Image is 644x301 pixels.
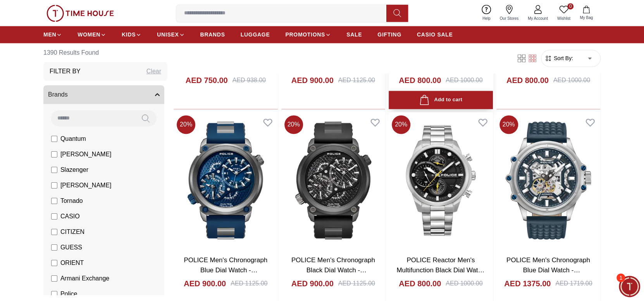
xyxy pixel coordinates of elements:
input: CITIZEN [51,229,57,235]
span: BRANDS [200,31,225,38]
button: Brands [43,85,164,104]
div: AED 1000.00 [446,76,482,85]
a: GIFTING [377,28,401,42]
h4: AED 900.00 [291,75,334,86]
input: GUESS [51,244,57,251]
a: Help [478,3,495,23]
a: UNISEX [157,28,184,42]
span: Quantum [60,134,86,144]
input: Tornado [51,198,57,204]
span: MEN [43,31,56,38]
input: Police [51,291,57,297]
span: CASIO [60,212,80,221]
span: 20 % [392,115,410,134]
div: Home [3,182,75,208]
h4: AED 900.00 [291,278,334,289]
a: SALE [346,28,362,42]
span: Tornado [60,196,83,206]
span: ORIENT [60,258,84,268]
span: GUESS [60,243,82,252]
input: Armani Exchange [51,275,57,282]
a: BRANDS [200,28,225,42]
div: AED 1125.00 [338,76,375,85]
span: WOMEN [77,31,100,38]
a: POLICE Reactor Men's Multifunction Black Dial Watch - PEWGK0039204 [396,256,485,283]
span: UNISEX [157,31,179,38]
div: Eva Tyler [15,130,139,155]
h4: AED 900.00 [184,278,226,289]
input: [PERSON_NAME] [51,182,57,189]
span: Wishlist [554,16,573,21]
span: Home [31,199,47,205]
div: AED 1000.00 [553,76,590,85]
h4: AED 800.00 [506,75,549,86]
div: [PERSON_NAME] [41,134,99,144]
input: ORIENT [51,260,57,266]
span: GIFTING [377,31,401,38]
img: POLICE Men's Chronograph Blue Dial Watch - PEWGM0071803 [174,112,278,249]
button: Add to cart [389,91,493,109]
span: My Bag [577,15,596,21]
span: Police [60,289,77,299]
span: [PERSON_NAME] [60,181,112,190]
span: 9 [119,184,127,192]
div: Conversation [77,182,152,208]
div: Clear [146,67,161,76]
div: Find your dream watch—experts ready to assist! [10,101,145,118]
input: Quantum [51,136,57,142]
h4: AED 750.00 [186,75,228,86]
span: Sort By: [552,54,573,62]
span: SALE [346,31,362,38]
input: [PERSON_NAME] [51,151,57,157]
span: Help [479,16,494,21]
span: Armani Exchange [60,274,109,283]
div: AED 1125.00 [338,279,375,288]
a: LUGGAGE [241,28,270,42]
span: 1 [616,273,625,282]
div: AED 938.00 [232,76,266,85]
span: CASIO SALE [417,31,453,38]
a: KIDS [122,28,141,42]
h4: AED 800.00 [399,75,441,86]
img: Company logo [10,10,26,26]
a: Our Stores [495,3,523,23]
a: MEN [43,28,62,42]
img: Profile picture of Eva Tyler [20,135,34,150]
span: 11 mins ago [109,134,136,141]
a: POLICE Men's Chronograph Black Dial Watch - PEWGM0071802 [291,256,375,283]
span: 9 [128,143,136,150]
input: CASIO [51,213,57,220]
h6: 1390 Results Found [43,43,167,62]
a: POLICE Men's Chronograph Blue Dial Watch - PEWGE1601803 [506,256,590,283]
a: WOMEN [77,28,106,42]
span: CITIZEN [60,227,84,237]
div: Add to cart [419,95,462,105]
span: 20 % [284,115,303,134]
span: My Account [525,16,551,21]
span: [PERSON_NAME] [60,150,112,159]
h3: Filter By [50,67,81,76]
span: KIDS [122,31,136,38]
span: PROMOTIONS [285,31,325,38]
img: POLICE Men's Chronograph Blue Dial Watch - PEWGE1601803 [496,112,601,249]
div: AED 1000.00 [446,279,482,288]
img: POLICE Reactor Men's Multifunction Black Dial Watch - PEWGK0039204 [389,112,493,249]
span: LUGGAGE [241,31,270,38]
button: Sort By: [544,54,573,62]
a: CASIO SALE [417,28,453,42]
h4: AED 800.00 [399,278,441,289]
div: Timehousecompany [10,68,145,97]
span: 0 [567,3,573,9]
a: PROMOTIONS [285,28,331,42]
div: Chat with us now [10,127,145,158]
div: AED 1125.00 [231,279,267,288]
span: Conversation [96,199,132,205]
img: POLICE Men's Chronograph Black Dial Watch - PEWGM0071802 [281,112,386,249]
span: Slazenger [60,165,88,175]
a: POLICE Men's Chronograph Blue Dial Watch - PEWGM0071803 [184,256,267,283]
h4: AED 1375.00 [504,278,551,289]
